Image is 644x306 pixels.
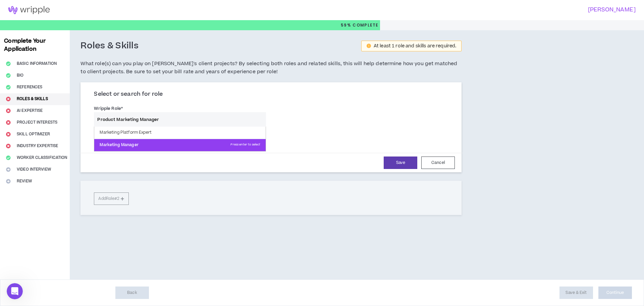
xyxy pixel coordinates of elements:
[94,112,266,127] input: (e.g. User Experience, Visual & UI, Technical PM, etc.)
[421,157,455,169] button: Cancel
[80,60,462,76] h5: What role(s) can you play on [PERSON_NAME]'s client projects? By selecting both roles and related...
[598,287,632,299] button: Continue
[559,287,593,299] button: Save & Exit
[94,91,448,98] h3: Select or search for role
[374,44,457,48] div: At least 1 role and skills are required.
[115,287,149,299] button: Back
[7,283,23,299] iframe: Intercom live chat
[351,22,379,28] span: Complete
[94,103,123,114] label: Wripple Role
[1,37,68,53] h3: Complete Your Application
[94,127,266,139] p: Marketing Platform Expert
[94,139,266,151] p: Marketing Manager
[384,157,417,169] button: Save
[367,44,371,48] span: exclamation-circle
[230,143,260,147] span: Press enter to select
[341,20,379,30] p: 59%
[80,40,139,52] h3: Roles & Skills
[318,7,636,13] h3: [PERSON_NAME]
